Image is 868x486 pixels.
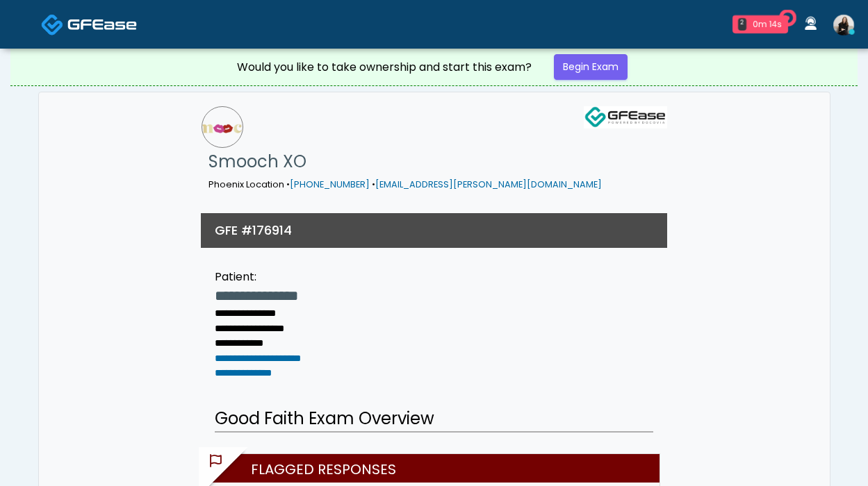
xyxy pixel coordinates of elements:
[286,178,290,190] span: •
[208,178,602,190] small: Phoenix Location
[215,221,292,239] h3: GFE #176914
[215,406,653,433] h2: Good Faith Exam Overview
[215,269,301,285] div: Patient:
[41,1,137,47] a: Docovia
[554,54,628,80] a: Begin Exam
[752,18,783,31] div: 0m 14s
[41,13,64,36] img: Docovia
[216,454,660,483] h2: Flagged Responses
[375,178,602,190] a: [EMAIL_ADDRESS][PERSON_NAME][DOMAIN_NAME]
[372,178,375,190] span: •
[237,59,532,76] div: Would you like to take ownership and start this exam?
[67,17,137,31] img: Docovia
[208,148,602,176] h1: Smooch XO
[290,178,370,190] a: [PHONE_NUMBER]
[724,10,796,39] a: 2 0m 14s
[833,15,854,35] img: Sydney Lundberg
[738,18,746,31] div: 2
[202,106,243,148] img: Smooch XO
[584,106,667,128] img: GFEase Logo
